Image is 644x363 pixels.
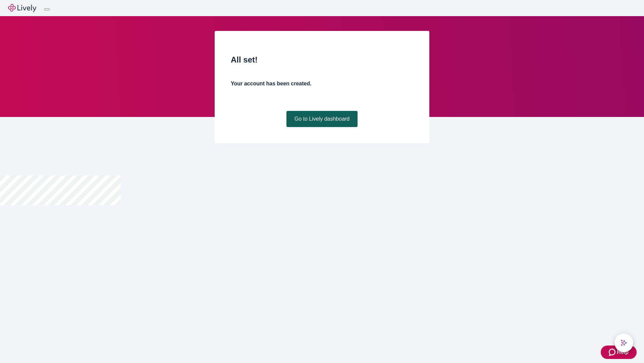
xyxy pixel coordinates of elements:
svg: Lively AI Assistant [621,339,627,346]
a: Go to Lively dashboard [286,111,358,127]
span: Help [617,348,629,356]
img: Lively [8,4,36,12]
button: Log out [44,8,50,10]
button: chat [614,333,633,352]
h2: All set! [231,54,413,66]
button: Zendesk support iconHelp [601,346,637,359]
svg: Zendesk support icon [609,348,617,356]
h4: Your account has been created. [231,80,413,88]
